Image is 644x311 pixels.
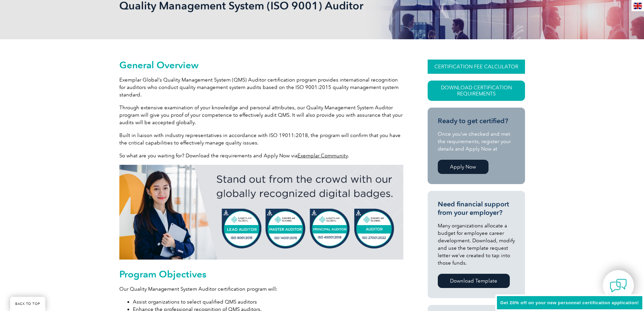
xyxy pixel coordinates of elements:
h3: Need financial support from your employer? [438,200,515,217]
a: Download Certification Requirements [428,81,525,101]
p: So what are you waiting for? Download the requirements and Apply Now via . [119,152,403,159]
h2: General Overview [119,60,403,70]
img: contact-chat.png [610,277,627,294]
a: BACK TO TOP [10,297,45,311]
p: Our Quality Management System Auditor certification program will: [119,285,403,293]
a: Exemplar Community [297,153,348,159]
img: badges [119,165,403,260]
h3: Ready to get certified? [438,117,515,125]
li: Assist organizations to select qualified QMS auditors [133,298,403,306]
img: en [634,3,642,9]
p: Many organizations allocate a budget for employee career development. Download, modify and use th... [438,222,515,267]
a: Download Template [438,274,510,288]
span: Get 20% off on your new personnel certification application! [500,300,639,305]
h2: Program Objectives [119,269,403,280]
p: Built in liaison with industry representatives in accordance with ISO 19011:2018, the program wil... [119,132,403,147]
p: Once you’ve checked and met the requirements, register your details and Apply Now at [438,130,515,153]
p: Exemplar Global’s Quality Management System (QMS) Auditor certification program provides internat... [119,76,403,98]
p: Through extensive examination of your knowledge and personal attributes, our Quality Management S... [119,104,403,126]
a: Apply Now [438,160,488,174]
a: CERTIFICATION FEE CALCULATOR [428,60,525,74]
